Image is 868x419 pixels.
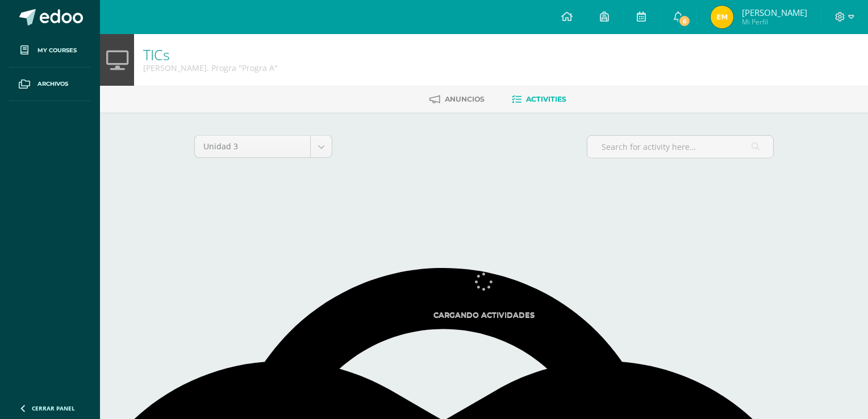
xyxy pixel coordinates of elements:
[512,90,566,108] a: Activities
[9,34,91,68] a: My courses
[526,95,566,103] span: Activities
[143,62,278,73] div: Quinto Bach. Progra 'Progra A'
[195,136,332,157] a: Unidad 3
[143,47,278,62] h1: TICs
[742,17,807,27] span: Mi Perfil
[587,136,773,158] input: Search for activity here…
[37,46,77,55] span: My courses
[445,95,485,103] span: Anuncios
[143,45,170,64] a: TICs
[32,404,75,412] span: Cerrar panel
[429,90,485,108] a: Anuncios
[37,79,68,89] span: Archivos
[9,68,91,101] a: Archivos
[678,15,691,27] span: 6
[742,7,807,18] span: [PERSON_NAME]
[711,6,733,28] img: a3cac6e9f30f36fe898afa7be4061810.png
[203,136,302,157] span: Unidad 3
[194,311,774,319] label: Cargando actividades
